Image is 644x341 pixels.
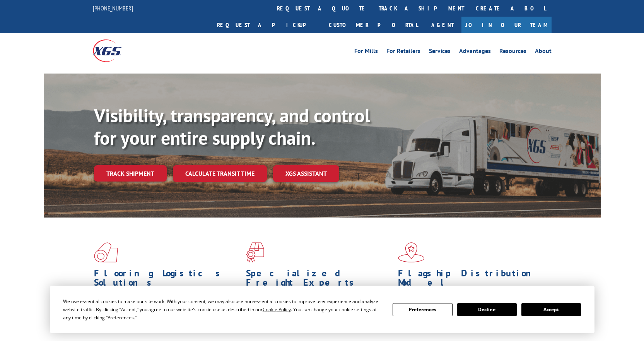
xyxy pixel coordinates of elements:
[94,165,167,182] a: Track shipment
[459,48,491,57] a: Advantages
[173,165,267,182] a: Calculate transit time
[386,48,420,57] a: For Retailers
[93,4,133,12] a: [PHONE_NUMBER]
[94,269,240,291] h1: Flooring Logistics Solutions
[108,314,134,321] span: Preferences
[429,48,451,57] a: Services
[354,48,378,57] a: For Mills
[323,17,424,33] a: Customer Portal
[457,303,517,316] button: Decline
[393,303,452,316] button: Preferences
[211,17,323,33] a: Request a pickup
[461,17,552,33] a: Join Our Team
[521,303,581,316] button: Accept
[94,103,370,150] b: Visibility, transparency, and control for your entire supply chain.
[94,242,118,262] img: xgs-icon-total-supply-chain-intelligence-red
[398,242,425,262] img: xgs-icon-flagship-distribution-model-red
[263,306,291,313] span: Cookie Policy
[273,165,339,182] a: XGS ASSISTANT
[63,297,383,322] div: We use essential cookies to make our site work. With your consent, we may also use non-essential ...
[424,17,461,33] a: Agent
[246,242,264,262] img: xgs-icon-focused-on-flooring-red
[535,48,552,57] a: About
[246,269,392,291] h1: Specialized Freight Experts
[398,269,544,291] h1: Flagship Distribution Model
[499,48,526,57] a: Resources
[246,326,342,335] a: Learn More >
[50,286,594,333] div: Cookie Consent Prompt
[94,326,190,335] a: Learn More >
